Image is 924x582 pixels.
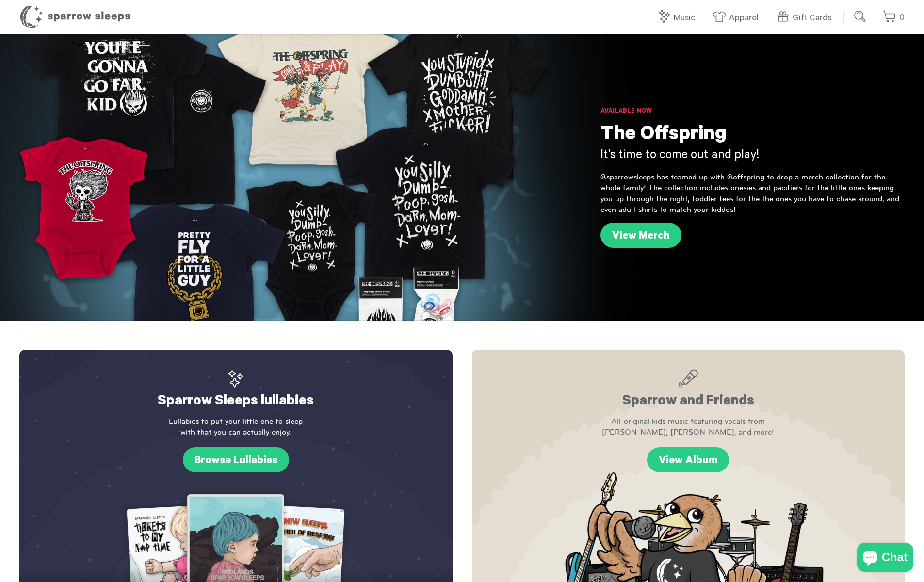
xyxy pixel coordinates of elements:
p: Lullabies to put your little one to sleep [39,416,433,438]
a: 0 [882,7,905,28]
a: View Album [647,447,729,472]
h2: Sparrow Sleeps lullabies [39,369,433,411]
a: Music [657,8,700,29]
a: View Merch [600,223,681,248]
h1: The Offspring [600,124,905,148]
input: Submit [851,7,870,26]
span: [PERSON_NAME], [PERSON_NAME], and more! [491,427,886,437]
a: Browse Lullabies [183,447,289,472]
h6: Available Now [600,107,905,116]
a: Gift Cards [776,8,836,29]
h1: Sparrow Sleeps [19,5,131,29]
h2: Sparrow and Friends [491,369,886,411]
a: Apparel [712,8,763,29]
inbox-online-store-chat: Shopify online store chat [854,543,916,574]
span: with that you can actually enjoy. [39,427,433,437]
p: All-original kids music featuring vocals from [491,416,886,438]
p: @sparrowsleeps has teamed up with @offspring to drop a merch collection for the whole family! The... [600,172,905,215]
h3: It's time to come out and play! [600,148,905,164]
